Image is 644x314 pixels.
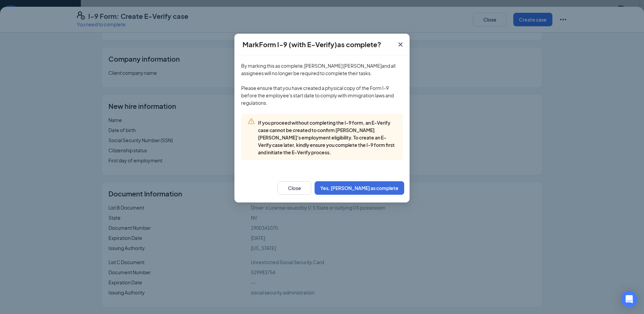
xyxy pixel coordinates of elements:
[315,181,404,195] button: Yes, [PERSON_NAME] as complete
[258,120,395,155] span: If you proceed without completing the I-9 form, an E-Verify case cannot be created to confirm [PE...
[248,118,255,125] svg: Warning
[241,63,395,106] span: By marking this as complete, [PERSON_NAME] [PERSON_NAME] and all assignees will no longer be requ...
[278,181,311,195] button: Close
[396,40,405,49] svg: Cross
[391,34,410,55] button: Close
[243,40,381,49] h4: Mark Form I-9 (with E-Verify) as complete?
[621,291,637,307] div: Open Intercom Messenger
